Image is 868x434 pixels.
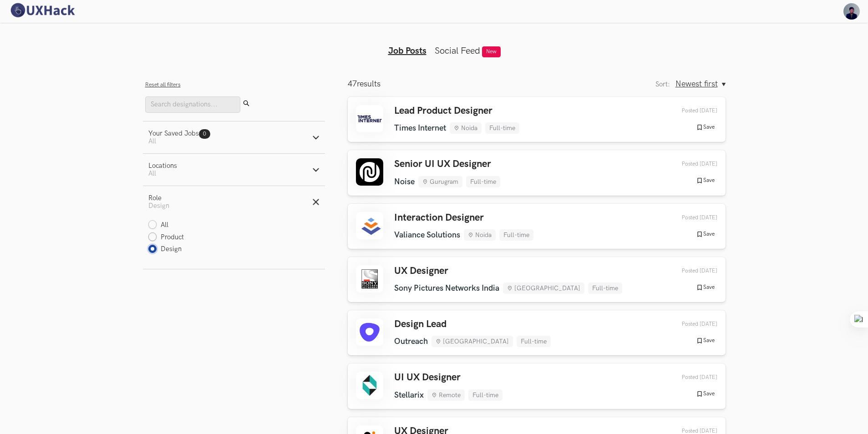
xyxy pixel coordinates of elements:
li: Noida [450,122,482,134]
a: Lead Product Designer Times Internet Noida Full-time Posted [DATE] Save [348,97,726,142]
span: Design [148,202,169,210]
li: Outreach [394,337,428,346]
button: Save [693,283,717,292]
label: Design [148,245,182,254]
span: All [148,170,156,177]
a: Job Posts [388,45,426,56]
label: Sort: [655,81,670,88]
div: 10th Aug [660,267,717,274]
li: Stellarix [394,390,424,400]
button: Save [693,390,717,398]
span: 47 [348,79,357,89]
div: 12th Aug [660,107,717,114]
button: Newest first, Sort: [675,79,726,89]
button: Reset all filters [145,81,181,88]
li: Full-time [466,176,500,187]
div: Your Saved Jobs [148,130,210,137]
img: Your profile pic [843,3,860,20]
input: Search [145,96,240,113]
span: 0 [203,131,206,137]
ul: Tabs Interface [259,31,609,56]
a: Senior UI UX Designer Noise Gurugram Full-time Posted [DATE] Save [348,150,726,195]
label: Product [148,233,184,242]
li: Sony Pictures Networks India [394,283,499,293]
li: Gurugram [418,176,462,187]
h3: Senior UI UX Designer [394,158,500,170]
button: Save [693,337,717,345]
h3: Design Lead [394,318,551,330]
a: Social Feed [435,45,480,56]
span: New [482,46,501,57]
li: [GEOGRAPHIC_DATA] [503,283,584,294]
h3: Lead Product Designer [394,105,519,117]
button: RoleDesign [143,186,325,218]
h3: UI UX Designer [394,372,503,384]
button: Save [693,177,717,185]
h3: UX Designer [394,265,622,277]
li: Noise [394,177,415,187]
div: RoleDesign [143,218,325,269]
div: Locations [148,162,177,170]
div: 12th Aug [660,161,717,167]
li: Remote [427,389,465,401]
p: results [348,79,381,89]
a: UI UX Designer Stellarix Remote Full-time Posted [DATE] Save [348,363,726,409]
span: Newest first [675,79,718,89]
li: Full-time [499,229,533,241]
div: 12th Aug [660,214,717,221]
li: Full-time [588,283,622,294]
li: Full-time [485,122,519,134]
a: UX Designer Sony Pictures Networks India [GEOGRAPHIC_DATA] Full-time Posted [DATE] Save [348,257,726,302]
a: Interaction Designer Valiance Solutions Noida Full-time Posted [DATE] Save [348,204,726,249]
button: Your Saved Jobs0 All [143,121,325,153]
li: Valiance Solutions [394,230,460,240]
div: 09th Aug [660,374,717,381]
li: Noida [464,229,496,241]
div: 09th Aug [660,321,717,328]
h3: Interaction Designer [394,212,533,224]
button: LocationsAll [143,154,325,186]
li: Full-time [468,389,503,401]
label: All [148,221,169,230]
button: Save [693,230,717,238]
li: Full-time [517,336,551,347]
a: Design Lead Outreach [GEOGRAPHIC_DATA] Full-time Posted [DATE] Save [348,310,726,355]
div: Role [148,194,169,202]
button: Save [693,123,717,131]
li: Times Internet [394,123,446,133]
span: All [148,137,156,145]
li: [GEOGRAPHIC_DATA] [431,336,513,347]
